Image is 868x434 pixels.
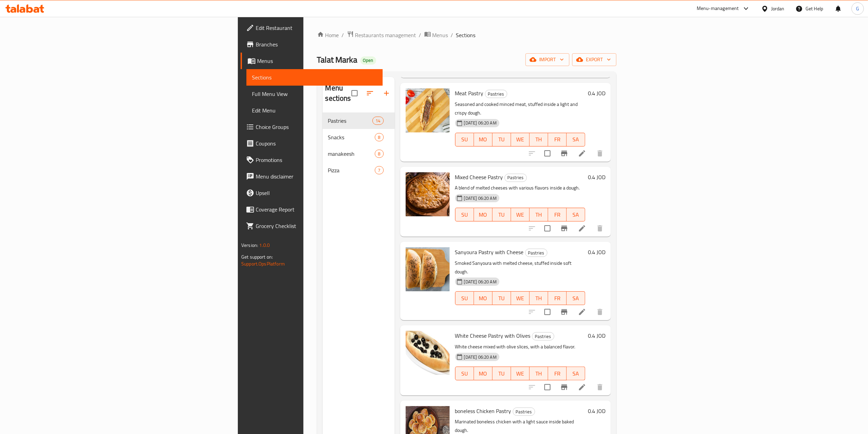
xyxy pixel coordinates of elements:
span: FR [551,134,564,144]
span: Sort sections [362,85,378,101]
div: items [375,133,383,141]
span: Menus [257,57,377,65]
button: TH [530,208,548,221]
button: FR [548,291,567,305]
span: SA [569,134,582,144]
h6: 0.4 JOD [588,331,605,340]
button: delete [592,379,608,395]
li: / [419,31,421,39]
span: G [856,5,859,12]
nav: breadcrumb [317,31,616,40]
div: Menu-management [697,4,739,13]
span: SU [458,210,471,220]
div: Pastries14 [323,112,395,129]
button: TU [493,133,511,147]
span: Choice Groups [256,123,377,131]
span: Snacks [328,133,375,141]
button: SA [567,208,585,221]
span: SA [569,369,582,379]
span: 8 [375,151,383,157]
span: 7 [375,167,383,174]
img: White Cheese Pastry with Olives [406,331,450,375]
h6: 0.4 JOD [588,88,605,98]
span: Sanyoura Pastry with Cheese [455,247,524,257]
span: TU [495,293,508,303]
span: Sections [252,73,377,82]
span: WE [514,134,527,144]
span: TH [532,293,545,303]
img: Mixed Cheese Pastry [406,172,450,216]
span: TH [532,369,545,379]
span: Select to update [540,221,555,236]
span: [DATE] 06:20 AM [461,120,499,126]
a: Menus [424,31,448,40]
span: Menu disclaimer [256,172,377,181]
span: Grocery Checklist [256,222,377,230]
button: MO [474,367,493,380]
span: SU [458,293,471,303]
span: Select to update [540,380,555,394]
button: FR [548,208,567,221]
button: MO [474,208,493,221]
button: SU [455,208,474,221]
div: items [372,117,383,125]
div: Pastries [328,117,373,125]
span: Pastries [513,408,535,416]
a: Support.OpsPlatform [241,259,285,268]
button: TH [530,291,548,305]
span: 1.0.0 [259,241,270,250]
span: Select to update [540,305,555,319]
div: Pastries [525,249,547,257]
p: Smoked Sanyoura with melted cheese, stuffed inside soft dough. [455,259,585,276]
span: SA [569,293,582,303]
span: TU [495,134,508,144]
div: items [375,150,383,158]
button: Branch-specific-item [556,304,572,320]
button: TH [530,367,548,380]
button: TU [493,367,511,380]
li: / [451,31,453,39]
p: Seasoned and cooked minced meat, stuffed inside a light and crispy dough. [455,100,585,117]
span: Pastries [525,249,547,257]
span: Coupons [256,139,377,148]
span: Pastries [505,174,526,182]
span: SU [458,369,471,379]
span: [DATE] 06:20 AM [461,354,499,360]
button: Branch-specific-item [556,145,572,162]
span: Promotions [256,156,377,164]
span: boneless Chicken Pastry [455,406,511,416]
div: Pastries [505,174,527,182]
span: Pizza [328,166,375,174]
span: [DATE] 06:20 AM [461,195,499,202]
img: Meat Pastry [406,88,450,132]
div: Snacks8 [323,129,395,145]
span: Select all sections [347,86,362,100]
a: Edit menu item [578,149,586,158]
button: Branch-specific-item [556,379,572,395]
button: MO [474,291,493,305]
button: FR [548,133,567,147]
p: A blend of melted cheeses with various flavors inside a dough. [455,184,585,192]
button: Branch-specific-item [556,220,572,237]
button: TU [493,291,511,305]
span: MO [477,293,490,303]
div: manakeesh8 [323,145,395,162]
span: Pastries [532,333,554,340]
span: SU [458,134,471,144]
h6: 0.4 JOD [588,247,605,257]
span: FR [551,369,564,379]
h6: 0.4 JOD [588,172,605,182]
button: delete [592,145,608,162]
span: Coverage Report [256,205,377,214]
button: FR [548,367,567,380]
button: TH [530,133,548,147]
p: White cheese mixed with olive slices, with a balanced flavor. [455,343,585,351]
a: Choice Groups [241,119,383,135]
div: Jordan [771,5,785,12]
button: SA [567,133,585,147]
span: SA [569,210,582,220]
span: import [531,55,564,64]
span: [DATE] 06:20 AM [461,279,499,285]
span: Menus [432,31,448,39]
